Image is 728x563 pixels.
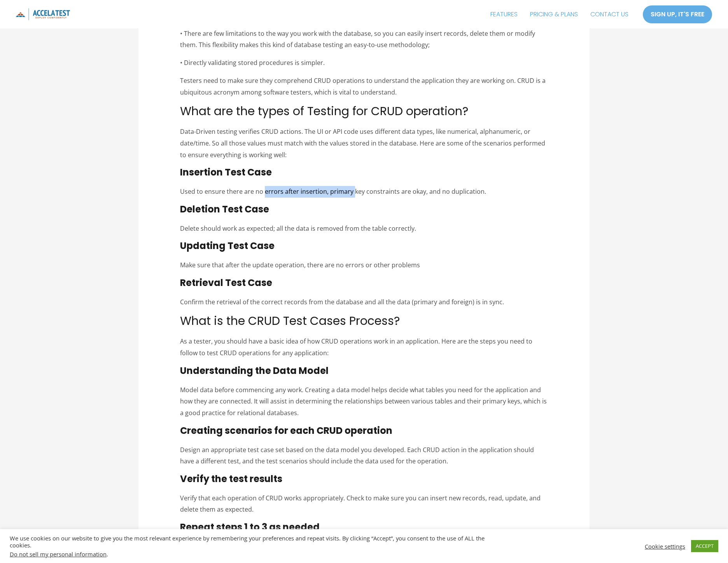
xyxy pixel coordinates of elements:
strong: Insertion Test Case [180,166,272,179]
span: Deletion Test Case [180,203,269,216]
a: SIGN UP, IT'S FREE [642,5,712,24]
span: Used to ensure there are no errors after insertion, primary key constraints are okay, and no dupl... [180,187,486,196]
span: Verify the test results [180,472,282,485]
nav: Site Navigation [484,5,635,24]
img: icon [16,8,70,20]
a: FEATURES [484,5,524,24]
span: • Directly validating stored procedures is simpler. [180,58,325,67]
span: Repeat steps 1 to 3 as needed [180,521,320,533]
span: Design an appropriate test case set based on the data model you developed. Each CRUD action in th... [180,445,534,466]
span: Confirm the retrieval of the correct records from the database and all the data (primary and fore... [180,298,504,306]
a: PRICING & PLANS [524,5,584,24]
a: ACCEPT [691,540,718,552]
span: Retrieval Test Case [180,276,272,289]
span: Verify that each operation of CRUD works appropriately. Check to make sure you can insert new rec... [180,494,541,514]
span: What are the types of Testing for CRUD operation? [180,103,468,119]
span: What is the CRUD Test Cases Process? [180,312,400,329]
span: Creating scenarios for each CRUD operation [180,424,392,437]
a: Cookie settings [645,543,685,550]
div: We use cookies on our website to give you the most relevant experience by remembering your prefer... [10,535,506,558]
span: • There are few limitations to the way you work with the database, so you can easily insert recor... [180,29,535,49]
div: . [10,551,506,558]
a: Do not sell my personal information [10,550,107,558]
span: Make sure that after the update operation, there are no errors or other problems [180,261,420,269]
span: Testers need to make sure they comprehend CRUD operations to understand the application they are ... [180,76,546,96]
span: Understanding the Data Model [180,364,329,377]
a: CONTACT US [584,5,635,24]
span: Model data before commencing any work. Creating a data model helps decide what tables you need fo... [180,386,547,417]
span: Data-Driven testing verifies CRUD actions. The UI or API code uses different data types, like num... [180,127,545,159]
span: As a tester, you should have a basic idea of how CRUD operations work in an application. Here are... [180,337,532,357]
span: Delete should work as expected; all the data is removed from the table correctly. [180,224,416,233]
span: Updating Test Case [180,239,275,252]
